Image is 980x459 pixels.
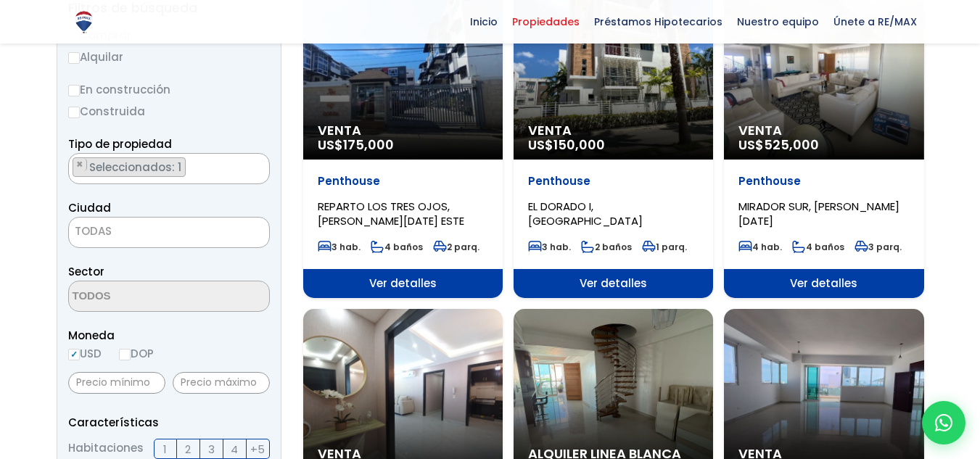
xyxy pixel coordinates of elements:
span: 2 parq. [433,241,479,253]
input: DOP [119,349,131,360]
span: 4 hab. [738,241,782,253]
input: En construcción [68,85,80,96]
span: Venta [738,123,909,138]
span: 4 baños [792,241,844,253]
span: Moneda [68,326,270,344]
p: Penthouse [738,174,909,189]
span: +5 [250,440,265,458]
label: En construcción [68,80,270,99]
label: Construida [68,102,270,120]
span: Propiedades [505,11,587,33]
span: MIRADOR SUR, [PERSON_NAME][DATE] [738,199,899,228]
span: TODAS [68,217,270,248]
span: TODAS [69,221,269,241]
label: USD [68,344,102,363]
span: Tipo de propiedad [68,136,172,152]
span: 3 parq. [855,241,902,253]
li: PENTHOUSE [73,157,186,177]
input: USD [68,349,80,360]
span: Ver detalles [303,269,503,298]
input: Construida [68,107,80,118]
span: US$ [318,136,394,154]
span: US$ [528,136,605,154]
textarea: Search [69,281,210,313]
span: Inicio [463,11,505,33]
span: REPARTO LOS TRES OJOS, [PERSON_NAME][DATE] ESTE [318,199,464,228]
span: TODAS [75,223,112,239]
label: Alquilar [68,48,270,66]
p: Penthouse [318,174,488,189]
span: Únete a RE/MAX [826,11,924,33]
span: EL DORADO I, [GEOGRAPHIC_DATA] [528,199,643,228]
span: 525,000 [764,136,819,154]
span: Ciudad [68,200,111,215]
span: Préstamos Hipotecarios [587,11,730,33]
span: Nuestro equipo [730,11,826,33]
p: Características [68,413,270,431]
span: Venta [528,123,699,138]
button: Remove item [73,158,87,171]
input: Alquilar [68,52,80,64]
input: Precio máximo [173,372,270,394]
span: 2 [185,440,191,458]
span: Ver detalles [514,269,713,298]
span: 3 [208,440,215,458]
p: Penthouse [528,174,699,189]
span: Habitaciones [68,439,144,459]
span: 4 [231,440,238,458]
span: Ver detalles [724,269,923,298]
span: US$ [738,136,819,154]
span: 1 [163,440,167,458]
button: Remove all items [253,157,262,172]
span: × [254,158,261,171]
span: Venta [318,123,488,138]
input: Precio mínimo [68,372,165,394]
label: DOP [119,344,154,363]
span: Seleccionados: 1 [88,160,185,175]
span: 4 baños [371,241,423,253]
span: 1 parq. [642,241,687,253]
textarea: Search [69,154,77,185]
span: 2 baños [581,241,632,253]
span: 175,000 [343,136,394,154]
span: 150,000 [553,136,605,154]
img: Logo de REMAX [71,9,96,35]
span: 3 hab. [528,241,571,253]
span: 3 hab. [318,241,361,253]
span: × [76,158,83,171]
span: Sector [68,264,104,279]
